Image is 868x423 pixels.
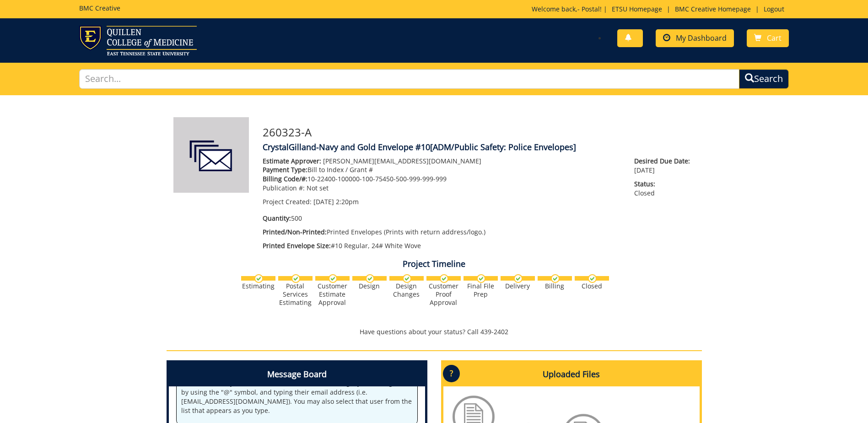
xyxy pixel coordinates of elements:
img: checkmark [366,274,374,283]
a: My Dashboard [656,29,734,47]
p: [DATE] [634,157,695,175]
img: checkmark [291,274,300,283]
img: checkmark [440,274,448,283]
p: Have questions about your status? Call 439-2402 [167,327,702,336]
img: ETSU logo [79,26,197,55]
span: Project Created: [263,197,312,206]
h3: 260323-A [263,126,695,138]
span: [DATE] 2:20pm [313,197,359,206]
span: Billing Code/#: [263,174,307,183]
p: Printed Envelopes (Prints with return address/logo.) [263,228,621,237]
p: ? [443,365,460,382]
h4: Uploaded Files [443,363,700,386]
img: checkmark [254,274,263,283]
p: #10 Regular, 24# White Wove [263,241,621,250]
span: Desired Due Date: [634,157,695,166]
div: Design [352,282,387,290]
span: Publication #: [263,184,305,192]
div: Final File Prep [464,282,498,298]
span: Quantity: [263,214,291,222]
div: Closed [575,282,609,290]
button: Search [739,69,789,89]
a: Logout [759,5,789,13]
h4: Project Timeline [167,260,702,269]
h5: BMC Creative [79,5,120,11]
span: Payment Type: [263,165,307,174]
img: checkmark [514,274,523,283]
span: Cart [767,33,782,43]
h4: Message Board [169,363,425,386]
a: - Postal [577,5,600,13]
p: 10-22400-100000-100-75450-500-999-999-999 [263,174,621,184]
div: Billing [538,282,572,290]
span: [ADM/Public Safety: Police Envelopes] [430,141,576,152]
a: Cart [747,29,789,47]
a: ETSU Homepage [607,5,667,13]
img: checkmark [477,274,485,283]
img: checkmark [329,274,337,283]
div: Postal Services Estimating [278,282,313,307]
p: Welcome to the Project Messenger. All messages will appear to all stakeholders. If you want to al... [181,369,413,415]
img: Product featured image [173,117,249,193]
p: Closed [634,179,695,198]
p: [PERSON_NAME][EMAIL_ADDRESS][DOMAIN_NAME] [263,157,621,166]
p: Welcome back, ! | | | [532,5,789,14]
p: Bill to Index / Grant # [263,165,621,174]
p: 500 [263,214,621,223]
img: checkmark [588,274,597,283]
div: Estimating [241,282,275,290]
a: BMC Creative Homepage [670,5,755,13]
span: My Dashboard [676,33,727,43]
span: Status: [634,179,695,189]
span: Not set [307,184,329,192]
span: Printed Envelope Size: [263,241,331,250]
div: Design Changes [389,282,424,298]
span: Printed/Non-Printed: [263,228,327,236]
div: Customer Estimate Approval [315,282,350,307]
input: Search... [79,69,739,89]
div: Delivery [501,282,535,290]
img: checkmark [403,274,411,283]
div: Customer Proof Approval [426,282,461,307]
img: checkmark [551,274,560,283]
h4: CrystalGilland-Navy and Gold Envelope #10 [263,143,695,152]
span: Estimate Approver: [263,157,321,165]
